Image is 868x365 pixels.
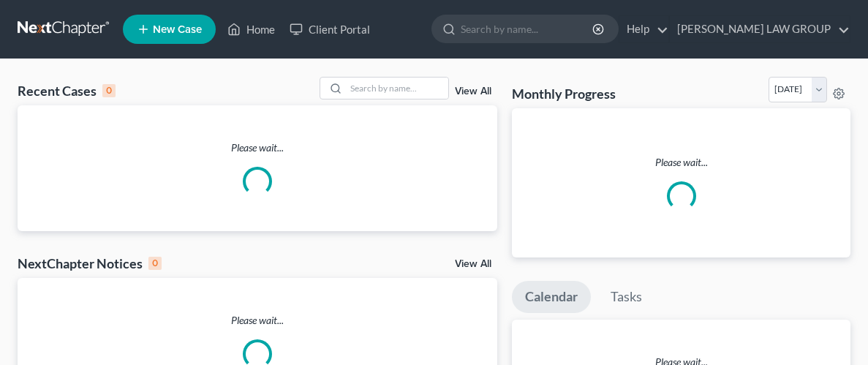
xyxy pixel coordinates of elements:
p: Please wait... [18,140,497,155]
div: NextChapter Notices [18,255,162,272]
a: Home [220,16,282,42]
a: Calendar [512,281,591,313]
a: View All [455,259,491,269]
h3: Monthly Progress [512,85,616,102]
input: Search by name... [461,15,595,42]
a: [PERSON_NAME] LAW GROUP [670,16,850,42]
p: Please wait... [524,155,839,170]
div: 0 [102,84,116,97]
p: Please wait... [18,313,497,328]
a: Tasks [597,281,655,313]
a: View All [455,86,491,97]
a: Help [619,16,668,42]
a: Client Portal [282,16,377,42]
div: Recent Cases [18,82,116,99]
div: 0 [148,257,162,270]
span: New Case [153,24,202,35]
input: Search by name... [346,78,448,99]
